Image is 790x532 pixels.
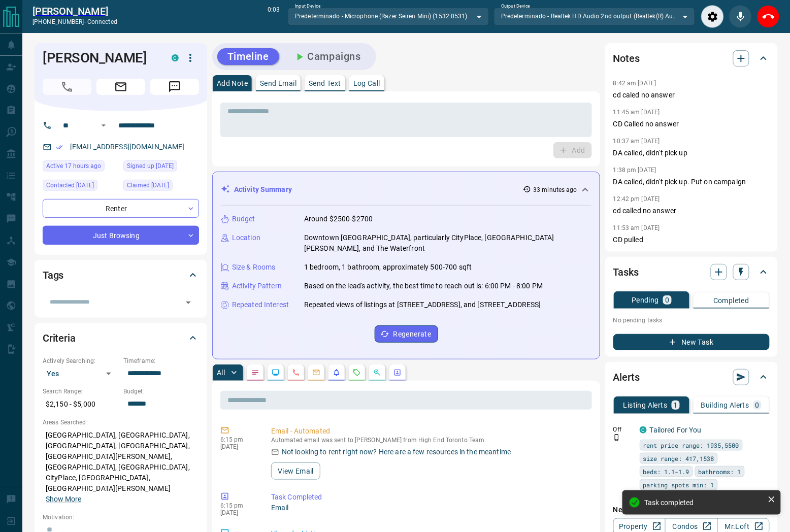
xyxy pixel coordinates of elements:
[43,50,156,66] h1: [PERSON_NAME]
[43,226,199,245] div: Just Browsing
[613,264,639,280] h2: Tasks
[217,369,225,376] p: All
[232,281,282,291] p: Activity Pattern
[613,260,770,284] div: Tasks
[613,80,656,87] p: 8:42 am [DATE]
[232,214,255,224] p: Budget
[613,138,660,145] p: 10:37 am [DATE]
[757,5,780,28] div: End Call
[729,5,752,28] div: Mute
[43,418,199,427] p: Areas Searched:
[232,262,276,273] p: Size & Rooms
[97,119,110,131] button: Open
[43,513,199,522] p: Motivation:
[127,161,174,171] span: Signed up [DATE]
[613,365,770,389] div: Alerts
[613,148,770,158] p: DA called, didn't pick up
[613,109,660,116] p: 11:45 am [DATE]
[271,492,588,503] p: Task Completed
[43,263,199,287] div: Tags
[123,387,199,396] p: Budget:
[46,161,101,171] span: Active 17 hours ago
[123,356,199,365] p: Timeframe:
[613,90,770,101] p: cd caled no answer
[43,427,199,508] p: [GEOGRAPHIC_DATA], [GEOGRAPHIC_DATA], [GEOGRAPHIC_DATA], [GEOGRAPHIC_DATA], [GEOGRAPHIC_DATA][PER...
[613,434,620,441] svg: Push Notification Only
[643,453,714,463] span: size range: 417,1538
[613,177,770,187] p: DA called, didn't pick up. Put on campaign
[43,387,118,396] p: Search Range:
[643,467,689,477] span: beds: 1.1-1.9
[251,369,259,377] svg: Notes
[501,3,530,10] label: Output Device
[232,232,260,243] p: Location
[353,369,361,377] svg: Requests
[123,180,199,194] div: Fri Jul 18 2025
[393,369,402,377] svg: Agent Actions
[271,462,320,480] button: View Email
[613,505,770,515] p: New Alert:
[271,426,588,437] p: Email - Automated
[613,119,770,129] p: CD Called no answer
[234,184,292,195] p: Activity Summary
[32,17,117,26] p: [PHONE_NUMBER] -
[32,5,117,17] a: [PERSON_NAME]
[220,436,256,443] p: 6:15 pm
[494,8,695,25] div: Predeterminado - Realtek HD Audio 2nd output (Realtek(R) Audio)
[755,402,760,409] p: 0
[643,440,739,450] span: rent price range: 1935,5500
[309,80,341,87] p: Send Text
[220,509,256,516] p: [DATE]
[123,160,199,175] div: Mon Jul 01 2024
[613,369,640,385] h2: Alerts
[43,160,118,175] div: Fri Sep 12 2025
[304,232,591,254] p: Downtown [GEOGRAPHIC_DATA], particularly CityPlace, [GEOGRAPHIC_DATA][PERSON_NAME], and The Water...
[150,79,199,95] span: Message
[304,214,373,224] p: Around $2500-$2700
[613,206,770,216] p: cd called no answer
[46,180,94,190] span: Contacted [DATE]
[271,437,588,444] p: Automated email was sent to [PERSON_NAME] from High End Toronto Team
[632,296,659,304] p: Pending
[613,50,640,66] h2: Notes
[70,143,185,151] a: [EMAIL_ADDRESS][DOMAIN_NAME]
[271,503,588,513] p: Email
[43,180,118,194] div: Thu Sep 11 2025
[217,48,279,65] button: Timeline
[643,480,714,490] span: parking spots min: 1
[43,267,63,283] h2: Tags
[613,195,660,203] p: 12:42 pm [DATE]
[613,167,656,174] p: 1:38 pm [DATE]
[56,144,63,151] svg: Email Verified
[533,185,577,194] p: 33 minutes ago
[96,79,145,95] span: Email
[623,402,668,409] p: Listing Alerts
[333,369,341,377] svg: Listing Alerts
[292,369,300,377] svg: Calls
[304,262,472,273] p: 1 bedroom, 1 bathroom, approximately 500-700 sqft
[304,281,543,291] p: Based on the lead's activity, the best time to reach out is: 6:00 PM - 8:00 PM
[220,443,256,450] p: [DATE]
[46,494,81,505] button: Show More
[87,18,117,25] span: connected
[172,54,179,61] div: condos.ca
[640,426,647,434] div: condos.ca
[613,46,770,71] div: Notes
[650,426,702,434] a: Tailored For You
[268,5,280,28] p: 0:03
[260,80,297,87] p: Send Email
[701,402,749,409] p: Building Alerts
[282,447,511,457] p: Not looking to rent right now? Here are a few resources in the meantime
[304,300,541,310] p: Repeated views of listings at [STREET_ADDRESS], and [STREET_ADDRESS]
[43,330,76,346] h2: Criteria
[312,369,320,377] svg: Emails
[713,297,749,304] p: Completed
[645,498,764,507] div: Task completed
[613,224,660,231] p: 11:53 am [DATE]
[127,180,169,190] span: Claimed [DATE]
[288,8,489,25] div: Predeterminado - Microphone (Razer Seiren Mini) (1532:0531)
[272,369,280,377] svg: Lead Browsing Activity
[181,295,195,310] button: Open
[43,365,118,382] div: Yes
